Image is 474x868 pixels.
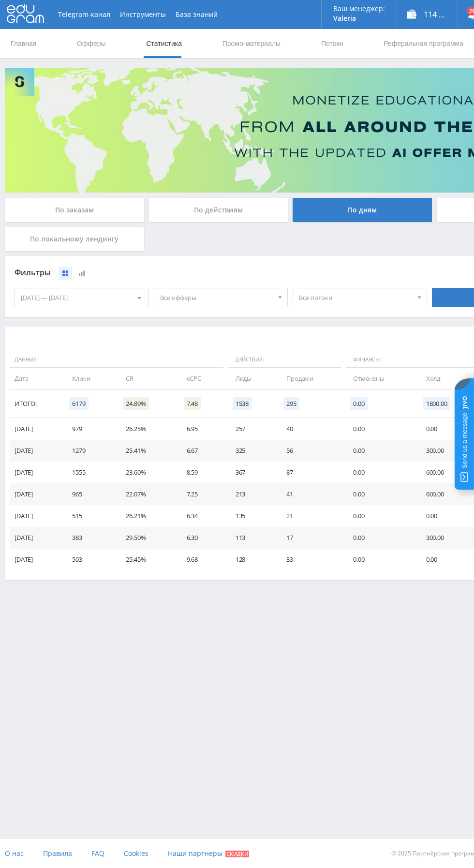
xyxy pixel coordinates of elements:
td: 26.21% [116,505,177,527]
td: 383 [62,527,116,549]
td: 503 [62,549,116,570]
span: Правила [43,849,72,858]
a: Cookies [124,839,148,868]
td: [DATE] [10,440,62,462]
td: 40 [277,418,343,440]
td: 41 [277,483,343,505]
td: Продажи [277,368,343,389]
div: По локальному лендингу [5,227,144,251]
span: 1538 [233,397,252,410]
span: Скидки [225,851,249,857]
div: Фильтры [15,266,427,280]
td: 17 [277,527,343,549]
a: Потоки [320,29,344,58]
td: 965 [62,483,116,505]
td: [DATE] [10,505,62,527]
td: 0.00 [343,527,416,549]
td: Отменены [343,368,416,389]
td: 325 [226,440,277,462]
td: 8.59 [177,462,226,483]
td: 0.00 [343,505,416,527]
td: 367 [226,462,277,483]
td: Итого: [10,390,62,418]
span: Наши партнеры [168,849,222,858]
td: 7.25 [177,483,226,505]
td: 1279 [62,440,116,462]
td: Лиды [226,368,277,389]
td: 213 [226,483,277,505]
a: Статистика [145,29,183,58]
td: 25.45% [116,549,177,570]
span: 1800.00 [423,397,450,410]
span: Все потоки [299,288,412,307]
p: Ваш менеджер: [333,5,385,13]
td: 56 [277,440,343,462]
td: 33 [277,549,343,570]
td: 29.50% [116,527,177,549]
div: По дням [293,198,432,222]
div: По действиям [149,198,288,222]
a: О нас [5,839,24,868]
td: [DATE] [10,418,62,440]
td: 21 [277,505,343,527]
td: 25.41% [116,440,177,462]
a: Главная [10,29,37,58]
td: 0.00 [343,549,416,570]
a: FAQ [91,839,104,868]
td: Дата [10,368,62,389]
a: Наши партнеры Скидки [168,839,249,868]
td: 0.00 [343,483,416,505]
span: FAQ [91,849,104,858]
span: 24.89% [123,397,148,410]
td: 135 [226,505,277,527]
a: Реферальная программа [383,29,464,58]
td: 6.95 [177,418,226,440]
td: 26.25% [116,418,177,440]
td: 979 [62,418,116,440]
td: 6.34 [177,505,226,527]
span: Действия: [228,352,341,368]
span: 7.48 [184,397,201,410]
span: Данные: [10,352,223,368]
td: [DATE] [10,483,62,505]
td: [DATE] [10,462,62,483]
span: 295 [283,397,299,410]
span: 6179 [69,397,88,410]
td: eCPC [177,368,226,389]
span: Все офферы [160,288,273,307]
p: Valeria [333,15,385,22]
td: 128 [226,549,277,570]
td: CR [116,368,177,389]
span: Cookies [124,849,148,858]
td: 87 [277,462,343,483]
td: 9.68 [177,549,226,570]
td: 22.07% [116,483,177,505]
td: 23.60% [116,462,177,483]
td: 6.30 [177,527,226,549]
td: 0.00 [343,418,416,440]
div: [DATE] — [DATE] [15,288,148,307]
a: Правила [43,839,72,868]
td: 6.67 [177,440,226,462]
a: Офферы [76,29,107,58]
td: [DATE] [10,549,62,570]
td: 0.00 [343,462,416,483]
td: [DATE] [10,527,62,549]
td: Клики [62,368,116,389]
td: 257 [226,418,277,440]
span: 0.00 [350,397,367,410]
td: 1555 [62,462,116,483]
span: О нас [5,849,24,858]
td: 0.00 [343,440,416,462]
td: 113 [226,527,277,549]
td: 515 [62,505,116,527]
div: По заказам [5,198,144,222]
a: Промо-материалы [222,29,281,58]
